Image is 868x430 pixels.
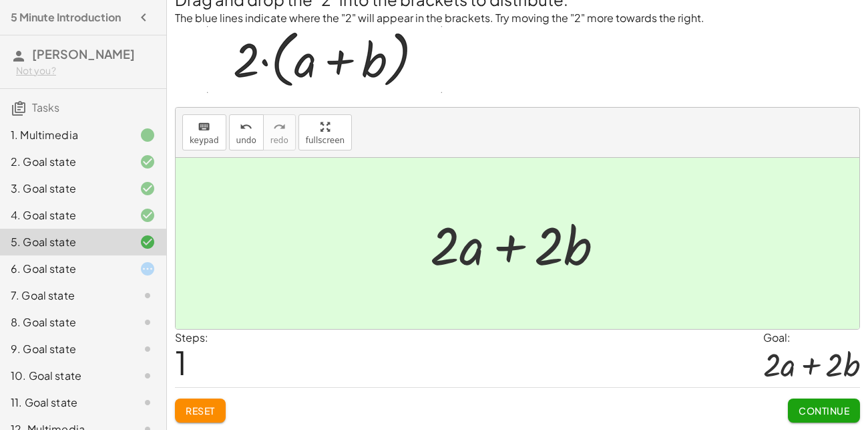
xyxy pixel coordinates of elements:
div: 10. Goal state [11,368,118,384]
label: Steps: [175,330,208,344]
span: fullscreen [306,136,345,145]
div: 9. Goal state [11,341,118,357]
div: 5. Goal state [11,234,118,250]
i: Task finished and correct. [140,234,156,250]
span: keypad [190,136,219,145]
span: redo [270,136,288,145]
i: Task not started. [140,395,156,411]
div: 7. Goal state [11,288,118,304]
button: undoundo [229,114,264,150]
div: 4. Goal state [11,207,118,223]
img: dc67eec84e4b37c1e7b99ad5a1a17e8066cba3efdf3fc1a99d68a70915cbe56f.gif [207,26,442,93]
span: Reset [186,405,215,417]
i: Task not started. [140,341,156,357]
span: undo [236,136,256,145]
h4: 5 Minute Introduction [11,9,121,25]
button: Continue [788,399,860,423]
div: 2. Goal state [11,154,118,170]
i: redo [273,119,286,135]
div: 8. Goal state [11,314,118,330]
i: Task finished and correct. [140,207,156,223]
i: undo [240,119,252,135]
span: Continue [799,405,849,417]
i: Task not started. [140,368,156,384]
button: keyboardkeypad [182,114,226,150]
button: redoredo [263,114,296,150]
div: 1. Multimedia [11,127,118,143]
span: 1 [175,342,187,383]
i: Task finished and correct. [140,154,156,170]
i: Task started. [140,261,156,277]
button: fullscreen [298,114,352,150]
i: Task finished and correct. [140,181,156,197]
button: Reset [175,399,226,423]
div: 11. Goal state [11,395,118,411]
div: Not you? [16,64,156,78]
span: [PERSON_NAME] [32,46,135,62]
span: Tasks [32,100,59,114]
p: The blue lines indicate where the "2" will appear in the brackets. Try moving the "2" more toward... [175,11,860,26]
i: Task not started. [140,288,156,304]
i: keyboard [198,119,210,135]
div: Goal: [763,330,860,346]
div: 3. Goal state [11,181,118,197]
i: Task not started. [140,314,156,330]
div: 6. Goal state [11,261,118,277]
i: Task finished. [140,127,156,143]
